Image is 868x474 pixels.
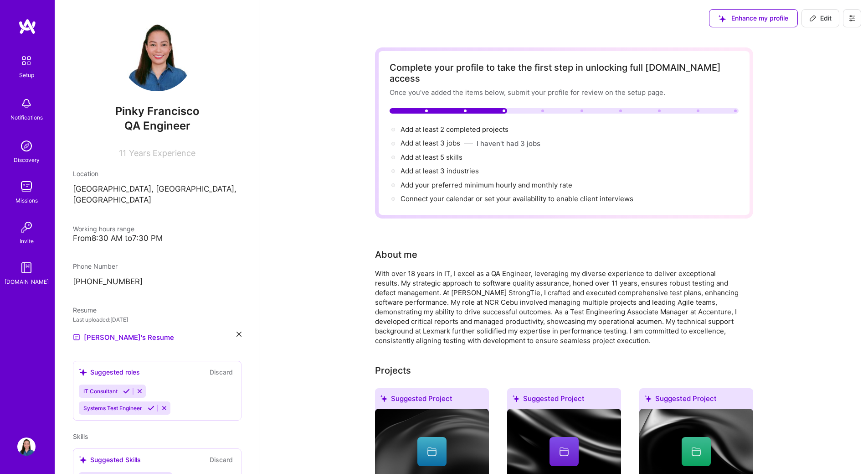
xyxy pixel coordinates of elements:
i: Reject [161,405,168,411]
span: 11 [119,148,126,158]
span: Pinky Francisco [73,104,241,118]
div: Suggested Skills [79,455,141,464]
i: Reject [136,388,143,395]
span: Add at least 5 skills [401,153,462,161]
div: With over 18 years in IT, I excel as a QA Engineer, leveraging my diverse experience to deliver e... [375,269,740,345]
div: Discovery [14,155,40,165]
div: Complete your profile to take the first step in unlocking full [DOMAIN_NAME] access [390,62,739,84]
i: icon SuggestedTeams [513,395,519,402]
div: Add projects you've worked on [375,364,411,377]
span: Phone Number [73,262,118,270]
img: teamwork [17,177,36,196]
i: icon SuggestedTeams [79,456,87,464]
div: From 8:30 AM to 7:30 PM [73,234,241,243]
button: Discard [207,367,236,377]
div: Setup [19,70,34,80]
span: Years Experience [129,148,195,158]
img: bell [17,94,36,113]
span: Edit [809,14,832,23]
div: Last uploaded: [DATE] [73,315,241,324]
span: Add at least 3 industries [401,167,479,175]
span: Skills [73,432,88,440]
div: Location [73,169,241,178]
button: Discard [207,454,236,465]
div: About me [375,248,417,261]
div: Projects [375,364,411,377]
img: Invite [17,218,36,236]
div: Notifications [10,113,43,122]
span: QA Engineer [124,119,190,132]
button: Edit [801,9,839,27]
i: icon SuggestedTeams [79,368,87,376]
img: User Avatar [17,438,36,456]
div: Suggested roles [79,367,140,377]
span: Add at least 3 jobs [401,139,460,147]
div: Once you’ve added the items below, submit your profile for review on the setup page. [390,88,739,97]
i: icon SuggestedTeams [645,395,652,402]
div: Missions [15,196,38,205]
span: Connect your calendar or set your availability to enable client interviews [401,194,633,203]
p: [PHONE_NUMBER] [73,276,241,287]
i: Accept [148,405,154,411]
img: Resume [73,333,80,341]
img: discovery [17,137,36,155]
span: Add at least 2 completed projects [401,125,508,134]
i: icon Close [236,332,241,337]
span: Add your preferred minimum hourly and monthly rate [401,181,572,189]
span: Systems Test Engineer [83,405,142,411]
button: I haven't had 3 jobs [477,139,540,148]
img: logo [18,18,36,35]
img: User Avatar [121,18,194,91]
div: Suggested Project [375,388,489,412]
div: Suggested Project [639,388,753,412]
span: Working hours range [73,225,134,233]
a: [PERSON_NAME]'s Resume [73,332,174,343]
div: Invite [20,236,34,246]
img: setup [17,51,36,70]
span: IT Consultant [83,388,118,395]
div: [DOMAIN_NAME] [5,277,49,286]
i: Accept [123,388,130,395]
p: [GEOGRAPHIC_DATA], [GEOGRAPHIC_DATA], [GEOGRAPHIC_DATA] [73,184,241,206]
span: Resume [73,306,97,314]
i: icon SuggestedTeams [380,395,387,402]
img: guide book [17,259,36,277]
div: Suggested Project [507,388,621,412]
a: User Avatar [15,438,38,456]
